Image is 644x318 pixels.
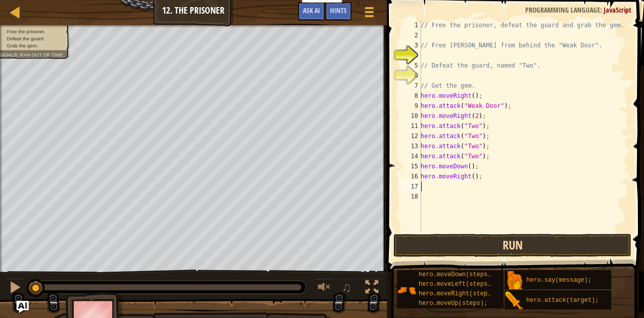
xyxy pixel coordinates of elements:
button: Ctrl + P: Pause [5,278,25,299]
div: 2 [401,30,421,40]
div: 4 [401,50,421,60]
span: Ask AI [303,6,320,15]
span: hero.moveLeft(steps); [419,281,495,288]
div: 6 [401,71,421,81]
div: 7 [401,81,421,91]
span: hero.attack(target); [526,297,599,304]
span: Defeat the guard. [7,36,45,41]
div: 5 [401,60,421,71]
div: 17 [401,181,421,192]
button: Toggle fullscreen [362,278,382,299]
div: 16 [401,171,421,181]
span: hero.moveDown(steps); [419,271,495,278]
span: Free the prisoner. [7,29,45,34]
span: hero.say(message); [526,277,592,284]
div: 11 [401,121,421,131]
button: Adjust volume [314,278,335,299]
span: : [17,52,20,57]
span: Programming language [525,5,600,15]
div: 12 [401,131,421,141]
button: Ask AI [17,301,29,313]
div: 8 [401,91,421,101]
span: Grab the gem. [7,43,38,48]
img: portrait.png [505,291,524,310]
div: 9 [401,101,421,111]
button: Ask AI [298,2,325,21]
span: JavaScript [604,5,631,15]
div: 15 [401,161,421,171]
span: : [600,5,604,15]
span: Hints [330,6,347,15]
div: 3 [401,40,421,50]
div: 14 [401,151,421,161]
img: portrait.png [397,281,416,300]
div: 13 [401,141,421,151]
span: Ran out of time [20,52,63,57]
span: hero.moveRight(steps); [419,290,498,297]
div: 1 [401,20,421,30]
button: Show game menu [357,2,382,26]
button: ♫ [340,278,357,299]
span: hero.moveUp(steps); [419,300,488,307]
button: Run [393,234,631,257]
img: portrait.png [505,271,524,290]
div: 10 [401,111,421,121]
div: 18 [401,192,421,202]
span: ♫ [342,280,352,295]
